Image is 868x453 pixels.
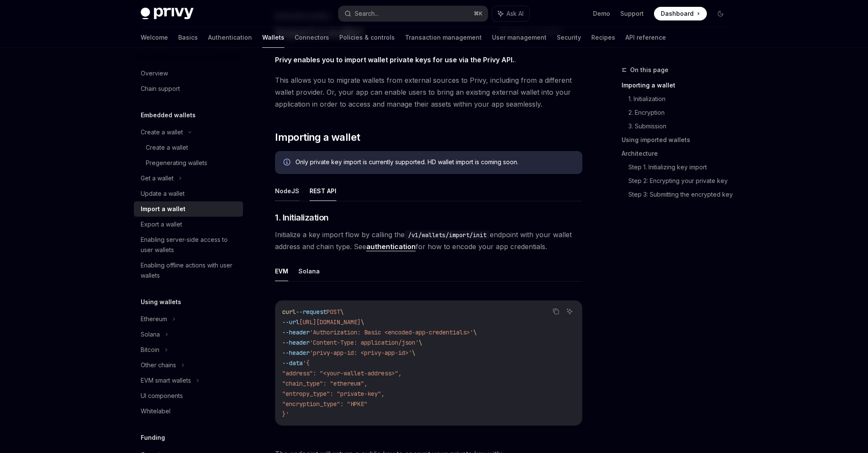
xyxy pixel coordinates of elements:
div: Only private key import is currently supported. HD wallet import is coming soon. [295,158,574,167]
code: /v1/wallets/import/init [405,230,490,240]
span: --header [282,328,310,336]
button: Ask AI [564,306,575,317]
strong: Privy enables you to import wallet private keys for use via the Privy API. [275,55,514,64]
div: Enabling server-side access to user wallets [141,235,238,255]
a: Support [620,9,644,18]
div: Get a wallet [141,173,174,183]
button: NodeJS [275,181,299,201]
a: Import a wallet [134,201,243,217]
button: Toggle dark mode [714,7,727,20]
span: curl [282,308,296,316]
a: Architecture [622,147,734,160]
span: "address": "<your-wallet-address>", [282,369,402,377]
span: Importing a wallet [275,131,360,144]
a: Overview [134,66,243,81]
span: '{ [303,359,310,367]
div: EVM smart wallets [141,375,191,386]
a: Using imported wallets [622,133,734,147]
a: Recipes [591,27,615,48]
button: Solana [298,261,320,281]
span: \ [473,328,477,336]
a: authentication [366,242,416,251]
h5: Funding [141,433,165,443]
span: Dashboard [661,9,694,18]
div: UI components [141,391,183,401]
a: Dashboard [654,7,707,20]
a: Security [557,27,581,48]
div: Enabling offline actions with user wallets [141,260,238,281]
div: Pregenerating wallets [146,158,207,168]
div: Ethereum [141,314,167,324]
span: . [275,54,582,66]
span: --header [282,339,310,346]
span: \ [340,308,344,316]
button: Search...⌘K [339,6,488,21]
div: Solana [141,329,160,340]
div: Import a wallet [141,204,185,214]
a: Pregenerating wallets [134,155,243,171]
div: Create a wallet [141,127,183,137]
button: EVM [275,261,288,281]
span: "chain_type": "ethereum", [282,380,367,387]
a: Authentication [208,27,252,48]
div: Chain support [141,84,180,94]
span: This allows you to migrate wallets from external sources to Privy, including from a different wal... [275,74,582,110]
a: Create a wallet [134,140,243,155]
span: ⌘ K [474,10,483,17]
span: --header [282,349,310,357]
div: Search... [355,9,379,19]
button: Ask AI [492,6,529,21]
a: User management [492,27,547,48]
span: --data [282,359,303,367]
a: Wallets [262,27,284,48]
span: \ [419,339,422,346]
h5: Using wallets [141,297,181,307]
a: Demo [593,9,610,18]
img: dark logo [141,8,194,20]
span: 1. Initialization [275,212,329,224]
a: Policies & controls [339,27,395,48]
span: "entropy_type": "private-key", [282,390,385,398]
span: "encryption_type": "HPKE" [282,400,367,408]
a: Whitelabel [134,404,243,419]
span: POST [327,308,340,316]
a: Update a wallet [134,186,243,201]
span: --url [282,318,299,326]
a: Enabling server-side access to user wallets [134,232,243,258]
div: Export a wallet [141,219,182,229]
a: Enabling offline actions with user wallets [134,258,243,283]
div: Whitelabel [141,406,171,416]
span: }' [282,410,289,418]
a: Step 1. Initializing key import [628,160,734,174]
div: Create a wallet [146,142,188,153]
span: Ask AI [506,9,524,18]
a: Export a wallet [134,217,243,232]
h5: Embedded wallets [141,110,196,120]
span: \ [361,318,364,326]
a: Welcome [141,27,168,48]
span: --request [296,308,327,316]
span: 'Authorization: Basic <encoded-app-credentials>' [310,328,473,336]
a: Step 3: Submitting the encrypted key [628,188,734,201]
div: Overview [141,68,168,78]
span: 'privy-app-id: <privy-app-id>' [310,349,412,357]
a: 2. Encryption [628,106,734,119]
span: \ [412,349,415,357]
a: Connectors [295,27,329,48]
span: [URL][DOMAIN_NAME] [299,318,361,326]
div: Bitcoin [141,345,159,355]
a: Chain support [134,81,243,96]
span: 'Content-Type: application/json' [310,339,419,346]
a: 3. Submission [628,119,734,133]
a: 1. Initialization [628,92,734,106]
span: Initialize a key import flow by calling the endpoint with your wallet address and chain type. See... [275,229,582,253]
div: Update a wallet [141,189,185,199]
a: Transaction management [405,27,482,48]
a: Step 2: Encrypting your private key [628,174,734,188]
a: API reference [625,27,666,48]
a: Importing a wallet [622,78,734,92]
button: Copy the contents from the code block [550,306,561,317]
button: REST API [310,181,336,201]
a: Basics [178,27,198,48]
svg: Info [284,159,292,167]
